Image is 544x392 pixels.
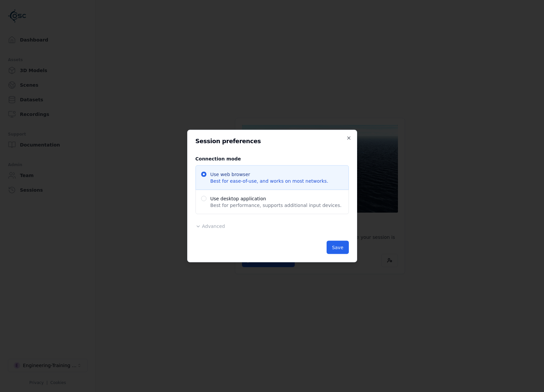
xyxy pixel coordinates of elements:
span: Use desktop application [195,190,349,214]
span: Use desktop application [210,195,342,202]
button: Advanced [195,223,225,230]
span: Best for performance, supports additional input devices. [210,202,342,209]
span: Advanced [202,224,225,229]
span: Best for ease-of-use, and works on most networks. [210,178,328,184]
button: Save [327,241,349,254]
legend: Connection mode [195,155,241,163]
span: Use web browser [210,171,328,178]
span: Use web browser [195,165,349,190]
h2: Session preferences [195,138,349,144]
